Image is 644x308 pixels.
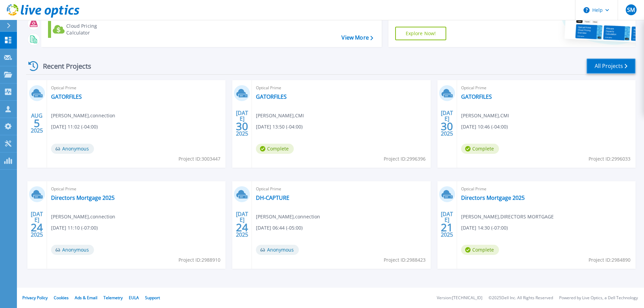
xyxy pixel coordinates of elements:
span: [PERSON_NAME] , connection [256,213,320,220]
div: [DATE] 2025 [30,212,43,237]
span: Project ID: 2988910 [178,256,220,264]
span: Complete [256,144,294,154]
span: Optical Prime [256,84,426,92]
span: Anonymous [51,144,94,154]
span: [PERSON_NAME] , connection [51,112,115,119]
span: [PERSON_NAME] , CMI [256,112,304,119]
a: GATORFILES [51,93,82,100]
a: Explore Now! [395,27,447,40]
span: Project ID: 2996033 [589,155,630,163]
a: All Projects [587,58,636,74]
div: AUG 2025 [30,111,43,136]
span: Optical Prime [461,185,631,193]
span: Project ID: 2996396 [384,155,426,163]
span: [DATE] 14:30 (-07:00) [461,224,508,232]
span: [PERSON_NAME] , connection [51,213,115,220]
span: Project ID: 2984890 [589,256,630,264]
span: [PERSON_NAME] , DIRECTORS MORTGAGE [461,213,554,220]
a: Ads & Email [75,295,97,301]
a: GATORFILES [461,93,492,100]
span: Anonymous [51,245,94,255]
span: [DATE] 11:02 (-04:00) [51,123,98,131]
div: [DATE] 2025 [236,111,248,136]
div: [DATE] 2025 [236,212,248,237]
a: Support [145,295,160,301]
span: 30 [441,123,453,129]
span: Optical Prime [51,185,221,193]
li: Version: [TECHNICAL_ID] [437,296,482,300]
span: 30 [236,123,248,129]
span: Complete [461,245,499,255]
a: Cloud Pricing Calculator [48,21,123,38]
li: Powered by Live Optics, a Dell Technology [559,296,638,300]
span: Project ID: 3003447 [178,155,220,163]
a: DH-CAPTURE [256,194,289,201]
li: © 2025 Dell Inc. All Rights Reserved [488,296,553,300]
a: GATORFILES [256,93,287,100]
span: SM [627,7,635,13]
a: Privacy Policy [22,295,48,301]
a: Directors Mortgage 2025 [461,194,525,201]
a: Directors Mortgage 2025 [51,194,115,201]
span: Optical Prime [256,185,426,193]
span: 5 [34,120,40,126]
span: [DATE] 11:10 (-07:00) [51,224,98,232]
span: Complete [461,144,499,154]
div: Recent Projects [26,58,100,74]
span: [PERSON_NAME] , CMI [461,112,509,119]
span: 24 [31,224,43,230]
a: Telemetry [103,295,123,301]
div: Cloud Pricing Calculator [66,23,120,36]
div: [DATE] 2025 [440,111,453,136]
a: Cookies [54,295,69,301]
span: Project ID: 2988423 [384,256,426,264]
span: 24 [236,224,248,230]
span: Optical Prime [51,84,221,92]
span: [DATE] 10:46 (-04:00) [461,123,508,131]
span: Optical Prime [461,84,631,92]
a: EULA [129,295,139,301]
span: [DATE] 13:50 (-04:00) [256,123,303,131]
a: View More [341,34,373,41]
span: [DATE] 06:44 (-05:00) [256,224,303,232]
div: [DATE] 2025 [440,212,453,237]
span: Anonymous [256,245,299,255]
span: 21 [441,224,453,230]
